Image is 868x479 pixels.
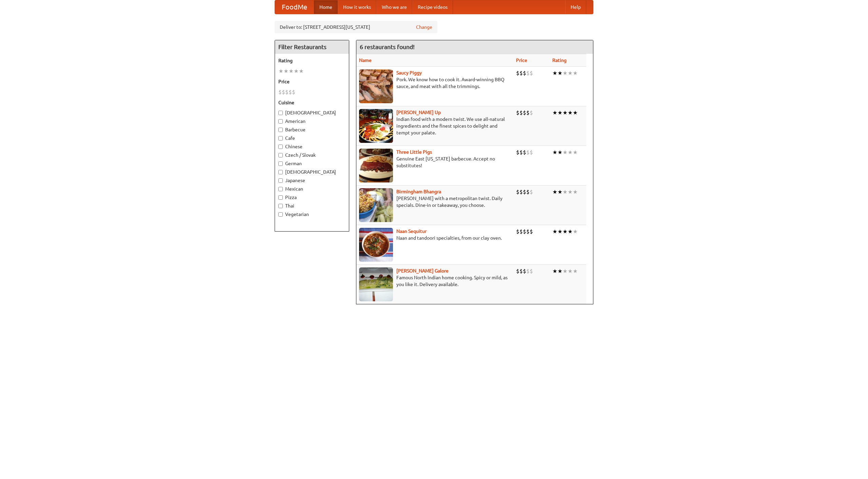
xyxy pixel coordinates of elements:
[416,24,432,30] a: Change
[573,267,578,275] li: ★
[359,267,393,301] img: currygalore.jpg
[530,149,533,156] li: $
[278,194,346,201] label: Pizza
[278,178,283,183] input: Japanese
[278,119,283,124] input: American
[278,211,346,218] label: Vegetarian
[282,88,285,96] li: $
[563,149,568,156] li: ★
[557,109,563,116] li: ★
[278,161,283,166] input: German
[552,228,557,235] li: ★
[530,188,533,196] li: $
[289,88,292,96] li: $
[278,78,346,85] h5: Price
[338,0,376,14] a: How it works
[519,69,523,77] li: $
[523,228,526,235] li: $
[530,109,533,116] li: $
[523,109,526,116] li: $
[278,187,283,191] input: Mexican
[275,0,314,14] a: FoodMe
[523,69,526,77] li: $
[563,109,568,116] li: ★
[359,116,511,136] p: Indian food with a modern twist. We use all-natural ingredients and the finest spices to delight ...
[568,149,573,156] li: ★
[557,228,563,235] li: ★
[552,188,557,196] li: ★
[519,267,523,275] li: $
[516,228,519,235] li: $
[396,228,427,234] a: Naan Sequitur
[568,267,573,275] li: ★
[557,149,563,156] li: ★
[516,58,527,63] a: Price
[359,69,393,103] img: saucy.jpg
[278,195,283,200] input: Pizza
[278,169,346,175] label: [DEMOGRAPHIC_DATA]
[552,267,557,275] li: ★
[278,57,346,64] h5: Rating
[359,195,511,209] p: [PERSON_NAME] with a metropolitan twist. Daily specials. Dine-in or takeaway, you choose.
[573,228,578,235] li: ★
[278,136,283,140] input: Cafe
[278,212,283,217] input: Vegetarian
[314,0,338,14] a: Home
[568,188,573,196] li: ★
[278,186,346,192] label: Mexican
[278,204,283,208] input: Thai
[278,143,346,150] label: Chinese
[292,88,295,96] li: $
[552,149,557,156] li: ★
[519,109,523,116] li: $
[573,109,578,116] li: ★
[278,170,283,174] input: [DEMOGRAPHIC_DATA]
[278,152,346,158] label: Czech / Slovak
[516,109,519,116] li: $
[278,128,283,132] input: Barbecue
[523,188,526,196] li: $
[376,0,412,14] a: Who we are
[278,109,346,116] label: [DEMOGRAPHIC_DATA]
[285,88,289,96] li: $
[278,135,346,141] label: Cafe
[526,149,530,156] li: $
[294,67,299,75] li: ★
[563,228,568,235] li: ★
[530,228,533,235] li: $
[278,153,283,157] input: Czech / Slovak
[278,145,283,149] input: Chinese
[530,69,533,77] li: $
[557,69,563,77] li: ★
[278,177,346,184] label: Japanese
[526,109,530,116] li: $
[283,67,289,75] li: ★
[278,111,283,115] input: [DEMOGRAPHIC_DATA]
[526,188,530,196] li: $
[519,149,523,156] li: $
[359,274,511,288] p: Famous North Indian home cooking. Spicy or mild, as you like it. Delivery available.
[359,228,393,262] img: naansequitur.jpg
[412,0,453,14] a: Recipe videos
[519,188,523,196] li: $
[396,268,449,274] a: [PERSON_NAME] Galore
[359,58,372,63] a: Name
[396,70,422,75] a: Saucy Piggy
[278,126,346,133] label: Barbecue
[396,149,432,155] a: Three Little Pigs
[563,188,568,196] li: ★
[552,69,557,77] li: ★
[359,76,511,90] p: Pork. We know how to cook it. Award-winning BBQ sauce, and meat with all the trimmings.
[516,69,519,77] li: $
[573,188,578,196] li: ★
[396,189,441,194] a: Birmingham Bhangra
[278,88,282,96] li: $
[565,0,586,14] a: Help
[526,228,530,235] li: $
[523,149,526,156] li: $
[275,21,437,33] div: Deliver to: [STREET_ADDRESS][US_STATE]
[573,149,578,156] li: ★
[568,69,573,77] li: ★
[278,160,346,167] label: German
